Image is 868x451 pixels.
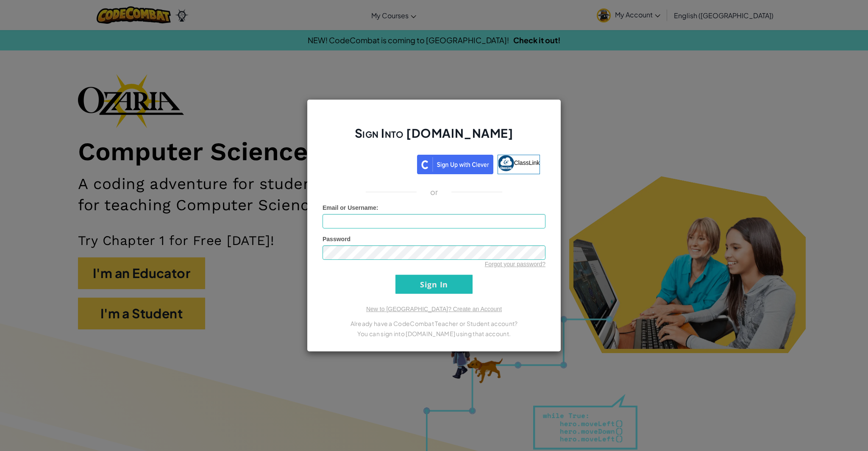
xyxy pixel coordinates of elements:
[323,236,351,242] span: Password
[323,203,378,212] label: :
[498,155,514,171] img: classlink-logo-small.png
[430,187,438,197] p: or
[485,261,545,267] a: Forgot your password?
[324,154,417,173] iframe: Sign in with Google Button
[395,275,473,294] input: Sign In
[514,159,540,166] span: ClassLink
[323,318,545,329] p: Already have a CodeCombat Teacher or Student account?
[417,155,493,174] img: clever_sso_button@2x.png
[366,306,502,312] a: New to [GEOGRAPHIC_DATA]? Create an Account
[323,204,376,211] span: Email or Username
[323,125,545,150] h2: Sign Into [DOMAIN_NAME]
[323,329,545,339] p: You can sign into [DOMAIN_NAME] using that account.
